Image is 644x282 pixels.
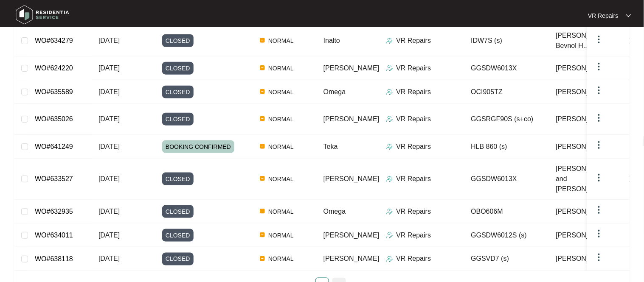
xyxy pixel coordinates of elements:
[162,113,194,126] span: CLOSED
[162,140,234,153] span: BOOKING CONFIRMED
[556,63,612,73] span: [PERSON_NAME]
[35,115,73,123] a: WO#635026
[594,61,604,72] img: dropdown arrow
[35,232,73,239] a: WO#634011
[464,135,549,159] td: HLB 860 (s)
[265,174,297,184] span: NORMAL
[323,175,380,182] span: [PERSON_NAME]
[594,173,604,183] img: dropdown arrow
[626,14,631,18] img: dropdown arrow
[260,144,265,149] img: Vercel Logo
[260,256,265,261] img: Vercel Logo
[556,254,612,264] span: [PERSON_NAME]
[162,205,194,218] span: CLOSED
[98,175,120,182] span: [DATE]
[397,36,431,46] p: VR Repairs
[594,113,604,123] img: dropdown arrow
[35,208,73,215] a: WO#632935
[556,230,618,240] span: [PERSON_NAME]...
[323,255,380,262] span: [PERSON_NAME]
[594,229,604,239] img: dropdown arrow
[35,175,73,182] a: WO#633527
[98,88,120,95] span: [DATE]
[265,87,297,97] span: NORMAL
[260,209,265,214] img: Vercel Logo
[260,38,265,43] img: Vercel Logo
[464,223,549,247] td: GGSDW6012S (s)
[594,140,604,150] img: dropdown arrow
[162,229,194,242] span: CLOSED
[397,114,431,124] p: VR Repairs
[323,88,346,95] span: Omega
[464,200,549,223] td: OBO606M
[323,208,346,215] span: Omega
[386,116,393,123] img: Assigner Icon
[594,252,604,262] img: dropdown arrow
[464,247,549,271] td: GGSVD7 (s)
[98,143,120,150] span: [DATE]
[323,37,340,44] span: Inalto
[260,65,265,70] img: Vercel Logo
[265,230,297,240] span: NORMAL
[162,62,194,75] span: CLOSED
[397,142,431,152] p: VR Repairs
[386,208,393,215] img: Assigner Icon
[397,87,431,97] p: VR Repairs
[386,65,393,72] img: Assigner Icon
[386,256,393,262] img: Assigner Icon
[35,255,73,262] a: WO#638118
[464,56,549,80] td: GGSDW6013X
[265,142,297,152] span: NORMAL
[98,37,120,44] span: [DATE]
[464,104,549,135] td: GGSRGF90S (s+co)
[162,173,194,185] span: CLOSED
[260,232,265,237] img: Vercel Logo
[397,230,431,240] p: VR Repairs
[556,164,623,194] span: [PERSON_NAME] and [PERSON_NAME]...
[397,63,431,73] p: VR Repairs
[35,64,73,72] a: WO#624220
[386,232,393,239] img: Assigner Icon
[265,63,297,73] span: NORMAL
[594,34,604,45] img: dropdown arrow
[556,31,623,51] span: [PERSON_NAME] - Bevnol H...
[397,254,431,264] p: VR Repairs
[386,89,393,95] img: Assigner Icon
[260,116,265,121] img: Vercel Logo
[98,255,120,262] span: [DATE]
[98,115,120,123] span: [DATE]
[556,207,612,217] span: [PERSON_NAME]
[265,207,297,217] span: NORMAL
[323,232,380,239] span: [PERSON_NAME]
[35,88,73,95] a: WO#635589
[556,87,612,97] span: [PERSON_NAME]
[556,114,612,124] span: [PERSON_NAME]
[323,115,380,123] span: [PERSON_NAME]
[464,159,549,200] td: GGSDW6013X
[260,176,265,181] img: Vercel Logo
[386,176,393,182] img: Assigner Icon
[98,64,120,72] span: [DATE]
[35,37,73,44] a: WO#634279
[556,142,612,152] span: [PERSON_NAME]
[588,11,619,20] p: VR Repairs
[35,143,73,150] a: WO#641249
[386,37,393,44] img: Assigner Icon
[464,25,549,56] td: IDW7S (s)
[397,174,431,184] p: VR Repairs
[265,254,297,264] span: NORMAL
[162,34,194,47] span: CLOSED
[260,89,265,94] img: Vercel Logo
[162,253,194,265] span: CLOSED
[397,207,431,217] p: VR Repairs
[323,64,380,72] span: [PERSON_NAME]
[13,2,72,28] img: residentia service logo
[594,205,604,215] img: dropdown arrow
[386,143,393,150] img: Assigner Icon
[265,114,297,124] span: NORMAL
[323,143,338,150] span: Teka
[98,208,120,215] span: [DATE]
[98,232,120,239] span: [DATE]
[594,85,604,95] img: dropdown arrow
[464,80,549,104] td: OCI905TZ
